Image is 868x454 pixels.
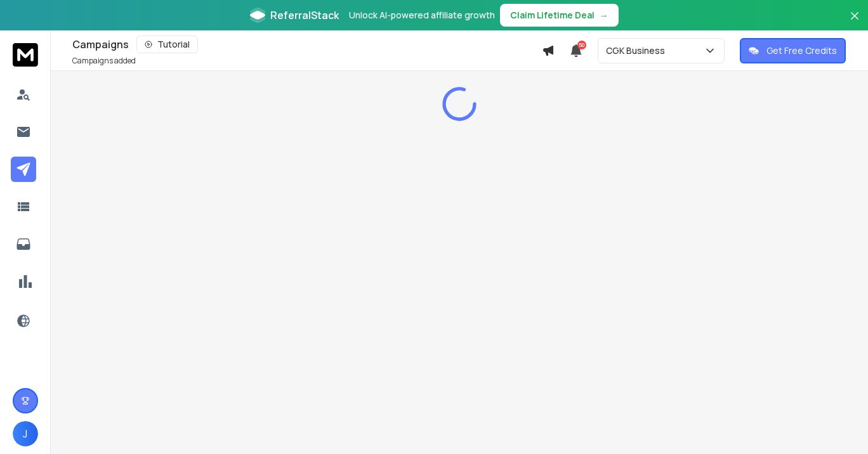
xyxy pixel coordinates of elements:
p: Campaigns added [72,56,136,66]
span: ReferralStack [270,8,339,23]
button: Close banner [846,8,863,38]
span: 50 [577,41,586,49]
div: Campaigns [72,36,542,53]
p: CGK Business [606,44,670,57]
button: Get Free Credits [740,38,846,63]
button: Tutorial [136,36,198,53]
button: J [13,421,38,446]
button: Claim Lifetime Deal→ [500,4,619,27]
p: Get Free Credits [766,44,837,57]
span: → [600,9,608,22]
p: Unlock AI-powered affiliate growth [349,9,495,22]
